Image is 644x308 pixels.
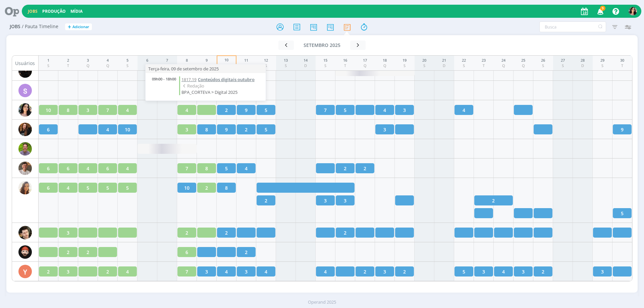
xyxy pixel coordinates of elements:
span: 6 [47,165,50,172]
span: 8 [205,126,208,133]
span: 3 [67,229,69,236]
div: S [541,63,545,69]
span: 3 [403,107,406,114]
div: 14 [304,58,308,63]
span: 2 [492,197,495,204]
img: T [18,162,32,175]
div: S [47,63,49,69]
span: 4 [126,268,129,275]
span: 4 [126,107,129,114]
span: 9 [621,126,624,133]
div: 3 [87,58,90,63]
div: Q [224,63,228,69]
div: 26 [541,58,545,63]
span: 4 [106,126,109,133]
span: 4 [463,107,465,114]
span: 2 [205,184,208,191]
button: Produção [40,9,68,14]
div: 10 [224,57,228,63]
div: 12 [264,58,268,63]
span: 7 [185,268,188,275]
button: Jobs [26,9,40,14]
span: 7 [106,107,109,114]
span: 7 [324,107,327,114]
div: T [67,63,69,69]
span: 2 [542,268,544,275]
span: 2 [364,165,366,172]
img: T [18,103,32,117]
a: 1817.19Conteúdos digitais outubro [181,76,255,83]
button: T [628,5,637,17]
span: 10 [125,126,130,133]
span: setembro 2025 [304,42,340,48]
span: 4 [502,268,505,275]
span: 5 [621,210,624,217]
div: Q [501,63,505,69]
img: W [18,245,32,259]
span: 3 [383,268,386,275]
span: 5 [265,126,267,133]
div: 2 [67,58,69,63]
span: 6 [106,165,109,172]
span: 5 [126,184,129,191]
span: 9 [245,107,248,114]
div: 19 [402,58,407,63]
div: 5 [126,58,128,63]
span: 4 [185,107,188,114]
span: 4 [67,184,69,191]
div: S [600,63,604,69]
div: S [264,63,268,69]
div: D [166,63,168,69]
span: 5 [344,107,346,114]
span: 6 [47,184,50,191]
span: 3 [185,126,188,133]
span: 2 [185,229,188,236]
span: 2 [265,197,267,204]
div: 29 [600,58,604,63]
div: Terça-feira, 09 de setembro de 2025 [146,64,266,73]
span: 3 [205,268,208,275]
span: 7 [185,165,188,172]
span: 3 [245,268,248,275]
div: 16 [343,58,347,63]
span: Redação [181,83,255,89]
span: 3 [601,268,604,275]
a: Jobs [28,8,38,14]
div: T [482,63,486,69]
div: 1 [47,58,49,63]
span: 3 [344,197,346,204]
span: 3 [67,268,69,275]
div: 15 [323,58,327,63]
span: 6 [47,126,50,133]
div: S [126,63,128,69]
div: S [462,63,466,69]
span: 2 [225,107,228,114]
img: V [18,181,32,194]
button: 9 [593,5,607,17]
span: 3 [482,268,485,275]
span: 3 [522,268,525,275]
span: 2 [47,268,50,275]
span: 8 [205,165,208,172]
span: 4 [225,268,228,275]
span: 2 [106,268,109,275]
span: 4 [324,268,327,275]
span: 3 [87,107,89,114]
div: Usuários [12,56,38,71]
div: D [581,63,585,69]
div: 23 [482,58,486,63]
span: 2 [67,249,69,256]
img: T [18,123,32,136]
div: 6 [146,58,148,63]
span: 5 [265,107,267,114]
div: 4 [106,58,109,63]
span: Conteúdos digitais outubro [198,76,255,82]
div: 24 [501,58,505,63]
span: 9 [225,126,228,133]
div: D [304,63,308,69]
span: 2 [245,126,248,133]
div: 20 [422,58,426,63]
img: S [18,64,32,78]
input: Busca [539,21,606,32]
div: 11 [244,58,248,63]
